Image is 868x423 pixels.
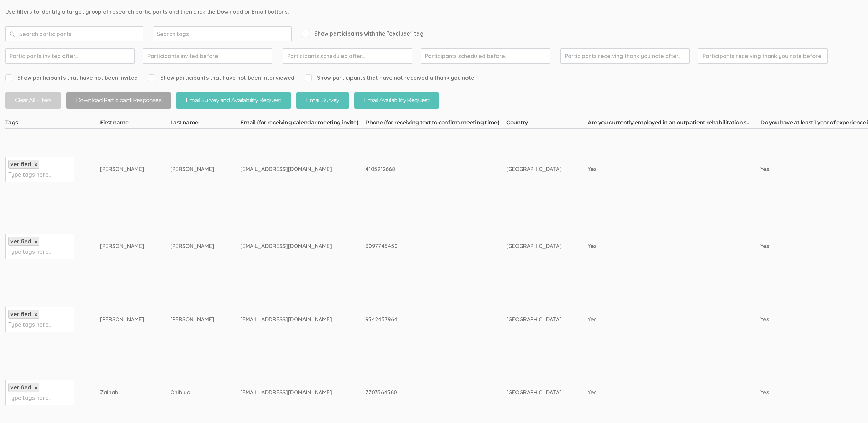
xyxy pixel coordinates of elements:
img: dash.svg [691,48,697,64]
th: Email (for receiving calendar meeting invite) [240,119,365,129]
div: Onibiyo [170,388,214,396]
button: Email Survey [296,92,349,109]
th: Country [506,119,588,129]
th: Last name [170,119,240,129]
button: Clear All Filters [5,92,61,109]
input: Type tags here... [8,170,51,179]
input: Search tags [157,29,200,38]
div: 9542457964 [365,316,480,323]
div: [EMAIL_ADDRESS][DOMAIN_NAME] [240,388,339,396]
button: Download Participant Responses [66,92,171,109]
div: Yes [588,316,734,323]
span: verified [10,384,31,391]
input: Type tags here... [8,393,51,402]
input: Type tags here... [8,320,51,329]
iframe: Chat Widget [833,390,868,423]
span: verified [10,311,31,318]
input: Search participants [5,26,143,41]
div: [PERSON_NAME] [170,316,214,323]
span: Show participants that have not been interviewed [148,74,295,82]
input: Participants invited before... [143,48,272,64]
div: [EMAIL_ADDRESS][DOMAIN_NAME] [240,316,339,323]
input: Participants receiving thank you note before... [698,48,828,64]
div: Yes [588,388,734,396]
input: Participants scheduled before... [421,48,550,64]
th: Are you currently employed in an outpatient rehabilitation setting that provides physical therapy... [588,119,760,129]
th: First name [100,119,170,129]
div: Yes [588,242,734,250]
span: verified [10,161,31,168]
a: × [34,312,37,318]
div: [PERSON_NAME] [100,242,144,250]
div: [PERSON_NAME] [170,165,214,173]
div: [PERSON_NAME] [100,165,144,173]
button: Email Survey and Availability Request [176,92,291,109]
span: Show participants that have not been invited [5,74,138,82]
input: Participants receiving thank you note after... [560,48,690,64]
th: Phone (for receiving text to confirm meeting time) [365,119,506,129]
a: × [34,385,37,391]
span: Show participants that have not received a thank you note [305,74,474,82]
div: Yes [588,165,734,173]
div: [GEOGRAPHIC_DATA] [506,388,562,396]
a: × [34,239,37,245]
input: Participants scheduled after... [283,48,412,64]
input: Participants invited after... [5,48,135,64]
div: [PERSON_NAME] [100,316,144,323]
div: [EMAIL_ADDRESS][DOMAIN_NAME] [240,165,339,173]
th: Tags [5,119,100,129]
div: 4105912668 [365,165,480,173]
img: dash.svg [413,48,420,64]
div: 6097745450 [365,242,480,250]
div: [GEOGRAPHIC_DATA] [506,165,562,173]
div: [GEOGRAPHIC_DATA] [506,316,562,323]
button: Email Availability Request [354,92,439,109]
div: [EMAIL_ADDRESS][DOMAIN_NAME] [240,242,339,250]
span: Show participants with the "exclude" tag [302,30,424,38]
span: verified [10,238,31,245]
div: [GEOGRAPHIC_DATA] [506,242,562,250]
a: × [34,162,37,168]
div: Zainab [100,388,144,396]
input: Type tags here... [8,247,51,256]
div: 7703564560 [365,388,480,396]
img: dash.svg [135,48,142,64]
div: [PERSON_NAME] [170,242,214,250]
